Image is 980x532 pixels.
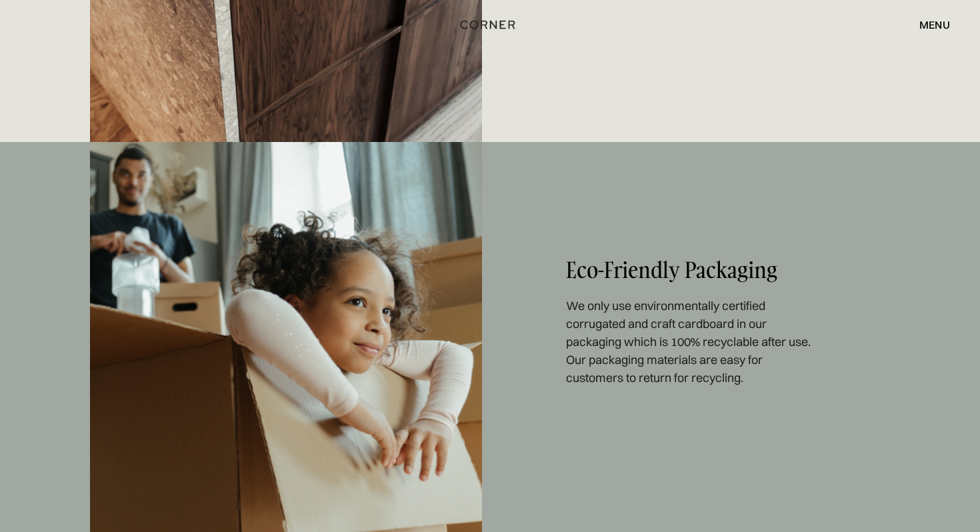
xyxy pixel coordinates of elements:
div: menu [906,13,950,36]
p: We only use environmentally certified corrugated and craft cardboard in our packaging which is 10... [566,297,822,460]
div: menu [919,19,950,30]
h2: Eco-friendly packaging [566,257,777,281]
a: home [450,16,530,33]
